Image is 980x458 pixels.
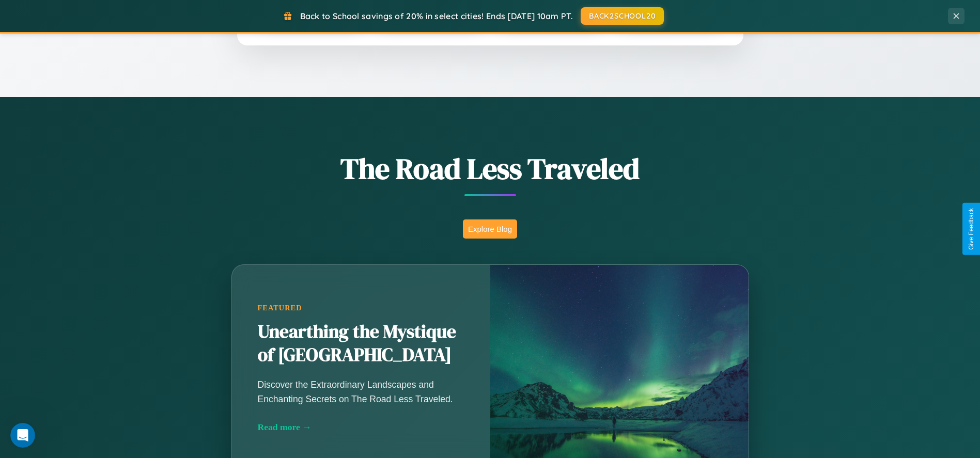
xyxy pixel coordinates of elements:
[463,219,517,239] button: Explore Blog
[258,320,464,368] h2: Unearthing the Mystique of [GEOGRAPHIC_DATA]
[968,208,975,250] div: Give Feedback
[581,7,664,25] button: BACK2SCHOOL20
[180,149,800,188] h1: The Road Less Traveled
[258,422,464,433] div: Read more →
[258,377,464,406] p: Discover the Extraordinary Landscapes and Enchanting Secrets on The Road Less Traveled.
[258,304,464,312] div: Featured
[10,423,35,448] iframe: Intercom live chat
[300,11,573,21] span: Back to School savings of 20% in select cities! Ends [DATE] 10am PT.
